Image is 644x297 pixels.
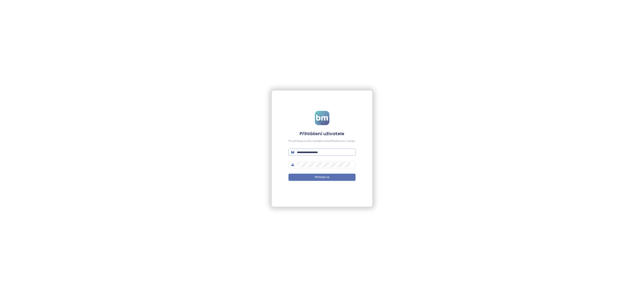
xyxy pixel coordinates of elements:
[288,139,356,143] div: Pro přístup k účtu zadejte své přihlašovací údaje.
[288,131,356,137] h4: Přihlášení uživatele
[288,174,356,181] button: Přihlásit se
[315,175,329,179] span: Přihlásit se
[291,151,294,154] span: mail
[315,111,329,125] img: logo
[291,163,294,166] span: lock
